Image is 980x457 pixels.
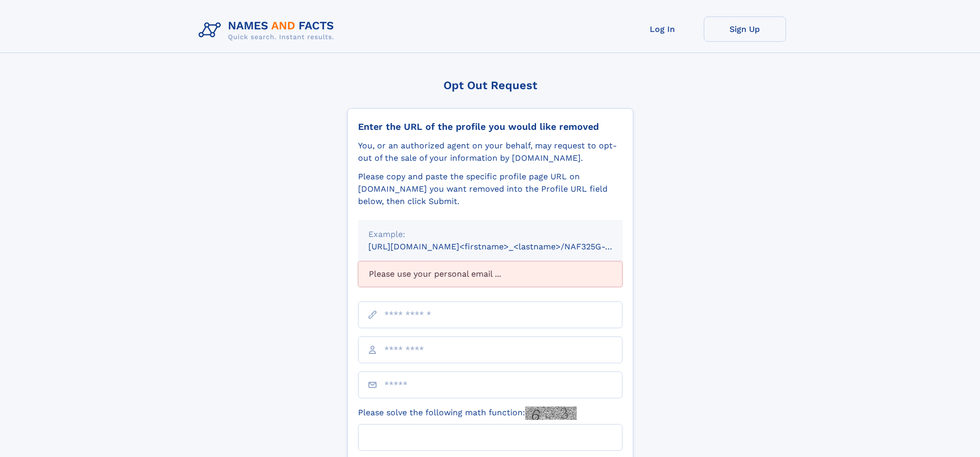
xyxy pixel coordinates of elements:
a: Sign Up [704,16,786,42]
label: Please solve the following math function: [358,407,577,420]
div: You, or an authorized agent on your behalf, may request to opt-out of the sale of your informatio... [358,140,622,164]
div: Please copy and paste the specific profile page URL on [DOMAIN_NAME] you want removed into the Pr... [358,171,622,208]
small: [URL][DOMAIN_NAME]<firstname>_<lastname>/NAF325G-xxxxxxxx [368,242,642,251]
div: Please use your personal email ... [358,261,622,287]
div: Enter the URL of the profile you would like removed [358,121,622,132]
a: Log In [621,16,704,42]
div: Example: [368,228,612,241]
img: Logo Names and Facts [194,16,343,44]
div: Opt Out Request [347,79,633,92]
